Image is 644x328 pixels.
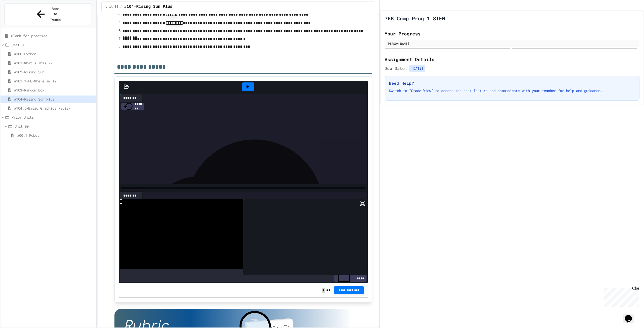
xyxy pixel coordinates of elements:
div: [PERSON_NAME] [386,41,638,46]
div: Chat with us now!Close [2,2,35,32]
h1: *6B Comp Prog 1 STEM [385,15,445,22]
span: #100-Python [14,51,94,57]
span: Unit 00 [15,124,94,129]
span: Due Date: [385,65,407,71]
span: Prior Units [12,115,94,120]
h3: Need Help? [389,80,635,86]
span: #101.1-PC-Where am I? [14,78,94,84]
span: Unit 01 [106,5,118,9]
h2: Your Progress [385,30,639,37]
span: #104-Rising Sun Plus [124,4,172,10]
span: / [120,5,122,9]
span: #104-Rising Sun Plus [14,97,94,102]
h2: Assignment Details [385,56,639,63]
span: [DATE] [409,65,425,72]
span: #103-Random Box [14,87,94,93]
span: Back to Teams [50,6,61,22]
p: Switch to "Grade View" to access the chat feature and communicate with your teacher for help and ... [389,88,635,93]
button: Back to Teams [5,4,92,25]
iframe: chat widget [602,286,639,307]
iframe: chat widget [623,308,639,323]
span: #102-Rising Sun [14,69,94,75]
span: #00.1 Robot [17,133,94,138]
span: Blank for practice [11,33,94,38]
span: Unit 01 [12,42,94,48]
span: #101-What's This ?? [14,60,94,66]
span: #104.5-Basic Graphics Review [14,106,94,111]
